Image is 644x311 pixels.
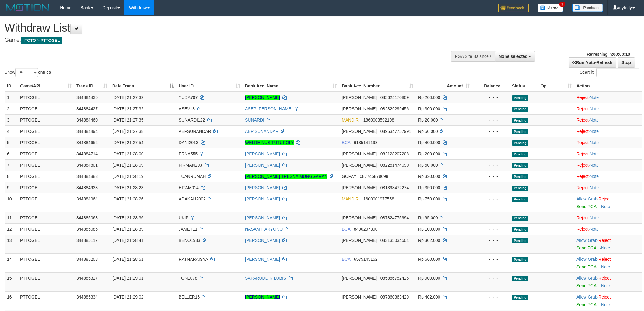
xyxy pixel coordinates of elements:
a: Reject [576,215,589,220]
a: Note [590,106,599,111]
span: 344885085 [76,227,98,231]
td: PTTOGEL [18,182,74,193]
a: [PERSON_NAME] [245,185,280,190]
a: Run Auto-Refresh [569,57,616,68]
span: [DATE] 21:28:39 [112,227,143,231]
a: SAPARUDDIN LUBIS [245,276,286,281]
span: JAMET11 [179,227,197,231]
span: ERNA555 [179,151,198,156]
a: Note [601,302,610,307]
span: 344884460 [76,118,98,122]
span: ITOTO > PTTOGEL [21,37,62,44]
span: Rp 50.000 [418,163,438,168]
a: Reject [576,129,589,134]
div: - - - [474,196,507,202]
a: Note [590,118,599,122]
th: Amount: activate to sort column ascending [416,80,472,92]
span: Pending [512,238,528,243]
span: Copy 082251474090 to clipboard [380,163,409,168]
span: RATNARAISYA [179,257,208,262]
td: 14 [5,253,18,272]
div: - - - [474,117,507,123]
td: · [574,235,642,253]
td: · [574,272,642,291]
span: FIRMAN203 [179,163,202,168]
td: 4 [5,125,18,137]
a: Allow Grab [576,295,597,299]
a: Note [601,283,610,288]
span: AEPSUNANDAR [179,129,211,134]
td: 5 [5,137,18,148]
td: · [574,223,642,235]
td: PTTOGEL [18,223,74,235]
span: [DATE] 21:28:09 [112,163,143,168]
span: Pending [512,163,528,168]
div: - - - [474,256,507,262]
img: Feedback.jpg [498,4,529,12]
span: MANDIRI [342,196,360,201]
span: BENO1933 [179,238,200,243]
a: Note [601,264,610,269]
span: Copy 6135141198 to clipboard [354,140,378,145]
td: 2 [5,103,18,114]
div: - - - [474,237,507,243]
span: Copy 8400207390 to clipboard [354,227,378,231]
div: - - - [474,275,507,281]
a: Send PGA [576,302,596,307]
h1: Withdraw List [5,22,423,34]
span: Pending [512,227,528,232]
a: Note [590,95,599,100]
span: Rp 750.000 [418,196,440,201]
td: · [574,291,642,310]
span: None selected [499,54,528,59]
a: AEP SUNANDAR [245,129,278,134]
a: Reject [598,238,611,243]
span: HITAM014 [179,185,199,190]
span: Copy 0895347757991 to clipboard [380,129,411,134]
td: PTTOGEL [18,272,74,291]
a: Note [590,185,599,190]
td: 9 [5,182,18,193]
td: 12 [5,223,18,235]
span: Rp 300.000 [418,106,440,111]
span: 344885334 [76,295,98,299]
span: Rp 402.000 [418,295,440,299]
a: Note [590,151,599,156]
span: BCA [342,257,350,262]
th: Bank Acc. Name: activate to sort column ascending [243,80,339,92]
a: Reject [576,174,589,179]
a: Reject [576,163,589,168]
div: - - - [474,173,507,179]
span: Pending [512,174,528,179]
div: - - - [474,162,507,168]
td: 6 [5,148,18,159]
th: User ID: activate to sort column ascending [176,80,243,92]
span: Copy 082128207208 to clipboard [380,151,409,156]
td: · [574,92,642,103]
span: · [576,276,598,281]
span: [DATE] 21:27:38 [112,129,143,134]
a: Reject [598,196,611,201]
td: · [574,171,642,182]
span: [DATE] 21:27:54 [112,140,143,145]
a: Reject [576,106,589,111]
span: [DATE] 21:29:01 [112,276,143,281]
span: BCA [342,140,350,145]
span: [PERSON_NAME] [342,215,377,220]
span: Rp 95.000 [418,215,438,220]
img: Button%20Memo.svg [538,4,563,12]
td: PTTOGEL [18,291,74,310]
a: Reject [598,257,611,262]
label: Show entries [5,68,51,77]
th: Balance [472,80,509,92]
span: 344884933 [76,185,98,190]
span: [DATE] 21:27:32 [112,106,143,111]
span: [PERSON_NAME] [342,185,377,190]
a: Reject [576,227,589,231]
span: Pending [512,140,528,146]
td: · [574,159,642,171]
h4: Game: [5,37,423,43]
a: Reject [576,151,589,156]
span: Pending [512,197,528,202]
span: 344884494 [76,129,98,134]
